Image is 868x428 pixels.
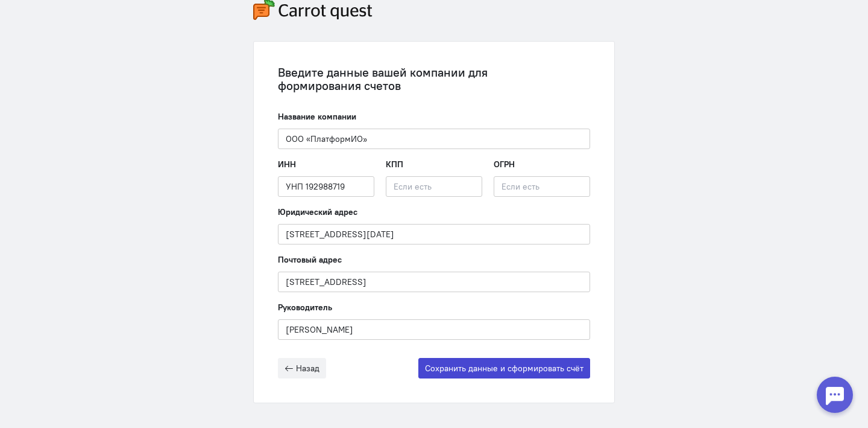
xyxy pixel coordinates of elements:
[296,363,319,374] span: Назад
[278,272,590,292] input: Почтовый адрес компании
[278,66,590,92] div: Введите данные вашей компании для формирования счетов
[386,158,403,170] label: КПП
[278,301,332,313] label: Руководитель
[278,110,356,123] label: Название компании
[494,158,515,170] label: ОГРН
[278,206,357,218] label: Юридический адрес
[278,129,590,149] input: Название компании, например «ООО “Огого“»
[278,319,590,340] input: ФИО руководителя
[278,224,590,244] input: Юридический адрес компании
[386,176,482,197] input: Если есть
[418,358,590,378] button: Сохранить данные и сформировать счёт
[278,176,374,197] input: ИНН компании
[278,254,342,266] label: Почтовый адрес
[278,158,296,170] label: ИНН
[278,358,326,378] button: Назад
[494,176,590,197] input: Если есть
